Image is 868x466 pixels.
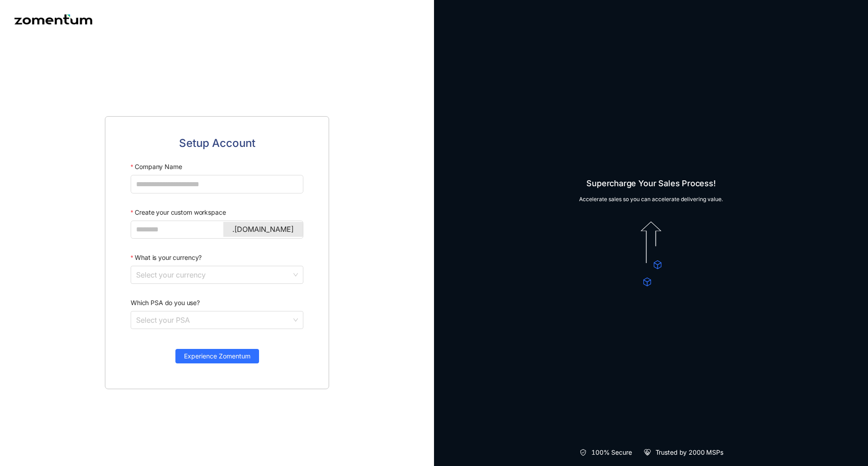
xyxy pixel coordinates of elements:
span: Experience Zomentum [184,351,250,361]
input: Create your custom workspace [136,224,296,235]
div: .[DOMAIN_NAME] [223,222,303,237]
span: Setup Account [179,135,255,152]
span: Accelerate sales so you can accelerate delivering value. [579,195,723,203]
span: 100% Secure [591,448,632,457]
label: What is your currency? [131,249,202,266]
button: Experience Zomentum [175,349,259,363]
label: Company Name [131,159,182,175]
label: Which PSA do you use? [131,295,200,311]
span: Trusted by 2000 MSPs [656,448,723,457]
span: Supercharge Your Sales Process! [579,177,723,190]
img: Zomentum logo [14,14,92,24]
label: Create your custom workspace [131,204,226,221]
input: Company Name [131,175,303,193]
